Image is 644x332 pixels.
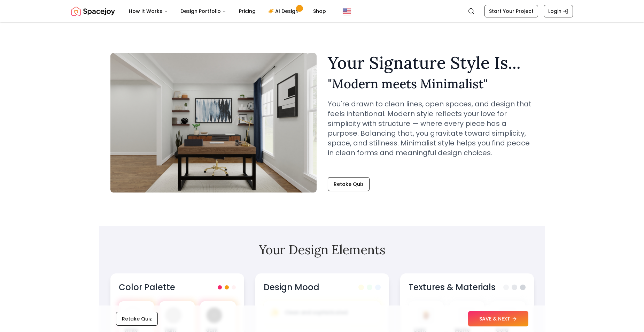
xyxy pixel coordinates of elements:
img: Spacejoy Logo [71,4,115,18]
a: AI Design [263,4,306,18]
a: Login [544,5,573,17]
button: Retake Quiz [116,312,158,326]
a: Spacejoy [71,4,115,18]
nav: Main [123,4,332,18]
button: Design Portfolio [175,4,232,18]
button: SAVE & NEXT [468,311,528,326]
h1: Your Signature Style Is... [328,54,534,71]
h2: " Modern meets Minimalist " [328,77,534,91]
h2: Your Design Elements [110,243,534,257]
h3: Textures & Materials [409,282,496,293]
img: Modern meets Minimalist Style Example [110,53,317,193]
h3: Color Palette [119,282,175,293]
img: United States [343,7,351,15]
p: You're drawn to clean lines, open spaces, and design that feels intentional. Modern style reflect... [328,99,534,158]
button: How It Works [123,4,173,18]
h3: Design Mood [264,282,319,293]
a: Shop [308,4,332,18]
a: Start Your Project [484,5,538,17]
button: Retake Quiz [328,177,370,191]
a: Pricing [233,4,261,18]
